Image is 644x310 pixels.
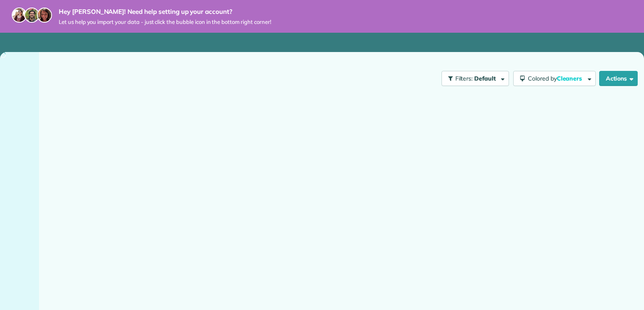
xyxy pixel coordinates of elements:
[528,75,585,82] span: Colored by
[513,71,596,86] button: Colored byCleaners
[441,71,509,86] button: Filters: Default
[599,71,638,86] button: Actions
[59,18,271,26] span: Let us help you import your data - just click the bubble icon in the bottom right corner!
[557,75,584,82] span: Cleaners
[37,8,52,23] img: michelle-19f622bdf1676172e81f8f8fba1fb50e276960ebfe0243fe18214015130c80e4.jpg
[437,71,509,86] a: Filters: Default
[12,8,27,23] img: maria-72a9807cf96188c08ef61303f053569d2e2a8a1cde33d635c8a3ac13582a053d.jpg
[474,75,496,82] span: Default
[24,8,39,23] img: jorge-587dff0eeaa6aab1f244e6dc62b8924c3b6ad411094392a53c71c6c4a576187d.jpg
[455,75,473,82] span: Filters:
[59,8,271,16] strong: Hey [PERSON_NAME]! Need help setting up your account?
